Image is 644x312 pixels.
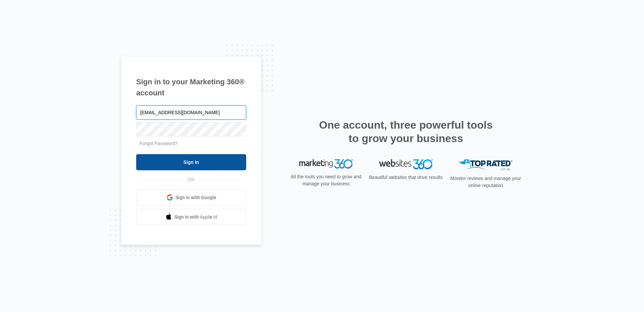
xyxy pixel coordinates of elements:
input: Sign In [136,154,246,170]
span: OR [183,176,200,183]
h2: One account, three powerful tools to grow your business [317,118,495,145]
a: Sign in with Google [136,189,246,206]
img: Marketing 360 [299,159,353,169]
a: Forgot Password? [140,141,178,146]
img: Websites 360 [379,159,433,169]
span: Sign in with Apple Id [174,214,217,221]
input: Email [136,105,246,120]
p: Beautiful websites that drive results [368,174,443,181]
a: Sign in with Apple Id [136,209,246,225]
p: Monitor reviews and manage your online reputation [448,175,523,189]
span: Sign in with Google [175,194,216,201]
h1: Sign in to your Marketing 360® account [136,76,246,98]
p: All the tools you need to grow and manage your business [288,173,364,187]
img: Top Rated Local [459,159,513,170]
